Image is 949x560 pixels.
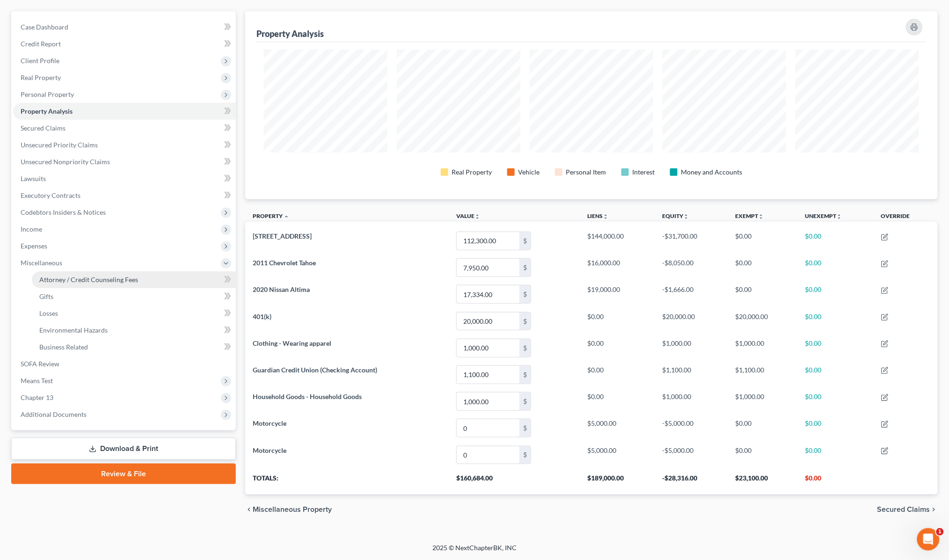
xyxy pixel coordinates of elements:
td: $0.00 [798,335,874,361]
div: Property Analysis [256,28,324,39]
div: $ [519,232,531,250]
a: Lawsuits [13,170,236,187]
th: Totals: [245,468,449,495]
a: Credit Report [13,36,236,52]
td: $1,000.00 [655,335,728,361]
i: expand_less [284,214,289,219]
a: SOFA Review [13,356,236,372]
input: 0.00 [457,259,519,276]
div: Interest [633,167,655,177]
td: $1,100.00 [728,361,798,388]
span: Case Dashboard [21,23,68,31]
td: $0.00 [798,388,874,415]
span: 2011 Chevrolet Tahoe [253,259,316,267]
span: 401(k) [253,313,271,320]
td: $20,000.00 [728,308,798,335]
td: $19,000.00 [580,281,655,308]
input: 0.00 [457,313,519,330]
a: Secured Claims [13,120,236,137]
div: Money and Accounts [681,167,743,177]
a: Environmental Hazards [32,322,236,339]
a: Business Related [32,339,236,356]
a: Valueunfold_more [456,212,480,219]
a: Liensunfold_more [587,212,608,219]
span: Lawsuits [21,175,46,182]
div: $ [519,446,531,464]
td: $0.00 [798,361,874,388]
div: 2025 © NextChapterBK, INC [208,543,741,560]
a: Attorney / Credit Counseling Fees [32,271,236,288]
button: Secured Claims chevron_right [877,506,938,513]
span: Codebtors Insiders & Notices [21,208,106,216]
td: $5,000.00 [580,442,655,468]
td: $0.00 [728,227,798,254]
button: chevron_left Miscellaneous Property [245,506,332,513]
input: 0.00 [457,446,519,464]
span: Additional Documents [21,410,87,418]
iframe: Intercom live chat [917,528,940,551]
div: $ [519,339,531,357]
span: Losses [39,309,58,317]
div: $ [519,419,531,437]
input: 0.00 [457,285,519,303]
a: Download & Print [11,438,236,460]
td: $1,100.00 [655,361,728,388]
span: SOFA Review [21,360,59,368]
a: Review & File [11,464,236,484]
div: $ [519,393,531,410]
td: $0.00 [798,255,874,281]
td: -$1,666.00 [655,281,728,308]
a: Gifts [32,288,236,305]
div: $ [519,285,531,303]
i: unfold_more [759,214,764,219]
a: Unsecured Nonpriority Claims [13,153,236,170]
a: Property expand_less [253,212,289,219]
td: $0.00 [580,308,655,335]
span: Unsecured Priority Claims [21,141,98,149]
a: Exemptunfold_more [736,212,764,219]
span: Chapter 13 [21,393,53,401]
td: $20,000.00 [655,308,728,335]
span: Real Property [21,73,61,81]
td: -$31,700.00 [655,227,728,254]
input: 0.00 [457,339,519,357]
span: Motorcycle [253,446,286,454]
td: $16,000.00 [580,255,655,281]
span: Property Analysis [21,107,73,115]
td: $0.00 [798,227,874,254]
a: Unexemptunfold_more [805,212,842,219]
span: Secured Claims [877,506,930,513]
th: $0.00 [798,468,874,495]
span: [STREET_ADDRESS] [253,232,312,240]
td: $0.00 [580,361,655,388]
th: Override [874,207,938,228]
td: $5,000.00 [580,415,655,442]
i: chevron_right [930,506,938,513]
td: $0.00 [798,415,874,442]
input: 0.00 [457,232,519,250]
th: $189,000.00 [580,468,655,495]
span: 2020 Nissan Altima [253,285,310,293]
a: Losses [32,305,236,322]
div: Real Property [452,167,492,177]
span: Guardian Credit Union (Checking Account) [253,366,377,374]
span: Credit Report [21,40,61,48]
i: unfold_more [684,214,689,219]
div: $ [519,259,531,276]
td: $1,000.00 [728,388,798,415]
span: 1 [936,528,944,536]
td: $0.00 [728,415,798,442]
a: Executory Contracts [13,187,236,204]
span: Income [21,225,42,233]
input: 0.00 [457,393,519,410]
td: $0.00 [728,281,798,308]
td: $1,000.00 [655,388,728,415]
span: Business Related [39,343,88,351]
span: Clothing - Wearing apparel [253,339,331,347]
span: Household Goods - Household Goods [253,393,362,400]
span: Environmental Hazards [39,326,108,334]
a: Property Analysis [13,103,236,120]
span: Means Test [21,377,53,385]
a: Equityunfold_more [663,212,689,219]
td: -$5,000.00 [655,415,728,442]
